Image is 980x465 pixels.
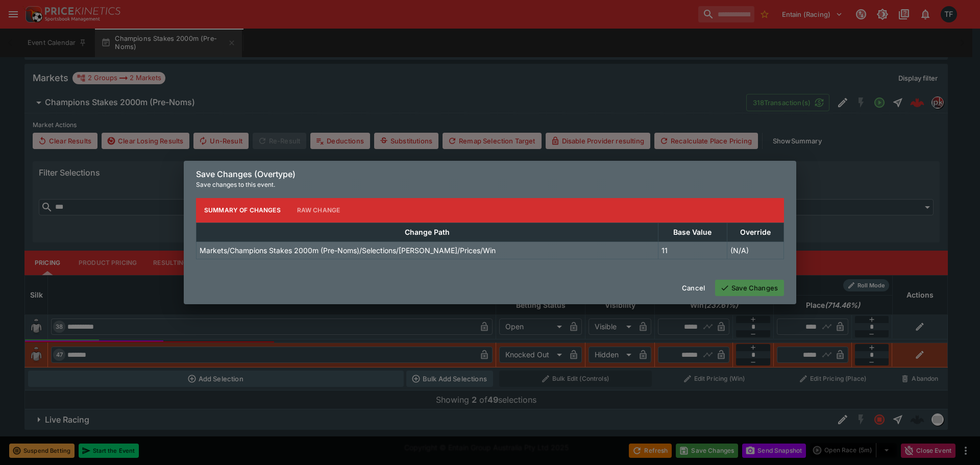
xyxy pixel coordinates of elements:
th: Base Value [658,223,727,241]
button: Raw Change [289,198,349,223]
button: Cancel [676,280,711,296]
p: Markets/Champions Stakes 2000m (Pre-Noms)/Selections/[PERSON_NAME]/Prices/Win [200,245,496,256]
td: 11 [658,241,727,259]
th: Override [727,223,783,241]
button: Save Changes [715,280,784,296]
button: Summary of Changes [196,198,289,223]
td: (N/A) [727,241,783,259]
th: Change Path [197,223,658,241]
h6: Save Changes (Overtype) [196,169,784,180]
p: Save changes to this event. [196,180,784,190]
